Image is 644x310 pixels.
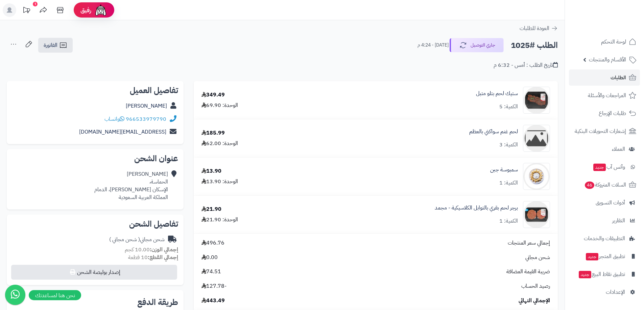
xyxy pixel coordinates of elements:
small: 10 قطعة [128,253,178,261]
span: 0.00 [201,254,218,261]
a: التطبيقات والخدمات [569,230,640,247]
a: تطبيق المتجرجديد [569,248,640,264]
strong: إجمالي الوزن: [150,246,178,254]
span: 74.51 [201,268,221,276]
a: تطبيق نقاط البيعجديد [569,266,640,282]
img: no_image-90x90.png [523,125,550,152]
span: رفيق [80,6,91,14]
a: لوحة التحكم [569,34,640,50]
div: الكمية: 5 [499,103,518,111]
div: تاريخ الطلب : أمس - 6:32 م [494,61,558,69]
a: برجر لحم بقري بالتوابل الكلاسيكية - مجمد [435,204,518,212]
span: جديد [586,253,598,260]
small: 10.00 كجم [125,246,178,254]
a: وآتس آبجديد [569,159,640,175]
div: 13.90 [201,167,221,175]
span: جديد [579,271,591,278]
img: 1756733048-%D8%A7%D9%84%D8%B2%D8%A7%D8%AF%20%D8%A7%D9%84%D8%B7%D8%A7%D8%B2%D8%AC%20%D8%A7%D9%84%D... [523,163,550,190]
span: ( شحن مجاني ) [109,235,140,244]
a: إشعارات التحويلات البنكية [569,123,640,139]
a: السلات المتروكة46 [569,177,640,193]
div: 349.49 [201,91,225,99]
a: الإعدادات [569,284,640,300]
h2: عنوان الشحن [12,154,178,163]
span: الفاتورة [44,41,57,49]
a: التقارير [569,213,640,229]
a: واتساب [104,115,124,123]
a: طلبات الإرجاع [569,105,640,121]
span: العملاء [612,144,625,154]
span: جديد [593,164,606,171]
span: التطبيقات والخدمات [584,234,625,243]
div: الكمية: 1 [499,179,518,187]
small: [DATE] - 4:24 م [418,42,449,49]
div: شحن مجاني [109,236,165,244]
div: الكمية: 1 [499,217,518,225]
span: شحن مجاني [525,254,550,261]
img: 609_6866570db304f_20801d19-90x90.png [523,87,550,114]
span: تطبيق المتجر [585,252,625,261]
h2: تفاصيل الشحن [12,220,178,228]
div: الوحدة: 62.00 [201,140,238,147]
img: logo-2.png [598,18,638,32]
span: العودة للطلبات [520,24,549,32]
img: 934_6866579d324c5_0b30d740-90x90.png [523,201,550,228]
strong: إجمالي القطع: [148,253,178,261]
div: الوحدة: 21.90 [201,216,238,224]
div: الوحدة: 69.90 [201,102,238,109]
img: ai-face.png [94,3,108,17]
a: [EMAIL_ADDRESS][DOMAIN_NAME] [79,128,166,136]
div: الوحدة: 13.90 [201,178,238,186]
span: لوحة التحكم [601,37,626,47]
a: لحم غنم سواكني بالعظم [469,128,518,136]
div: 185.99 [201,129,225,137]
span: 496.76 [201,239,224,247]
span: أدوات التسويق [596,198,625,207]
span: 46 [585,181,594,189]
h2: طريقة الدفع [137,298,178,306]
div: 1 [33,2,38,6]
a: أدوات التسويق [569,195,640,211]
a: الفاتورة [38,38,73,53]
a: 966533979790 [126,115,166,123]
a: [PERSON_NAME] [126,102,167,110]
button: جاري التوصيل [450,38,504,52]
span: وآتس آب [593,162,625,172]
div: [PERSON_NAME] الحماسة، الإسكان [PERSON_NAME]، الدمام المملكة العربية السعودية [94,170,168,201]
span: طلبات الإرجاع [599,109,626,118]
a: المراجعات والأسئلة [569,87,640,104]
span: الطلبات [611,73,626,82]
span: -127.78 [201,282,226,290]
div: الكمية: 3 [499,141,518,149]
a: العودة للطلبات [520,24,558,32]
span: السلات المتروكة [584,180,626,190]
h2: تفاصيل العميل [12,86,178,94]
span: التقارير [612,216,625,225]
a: تحديثات المنصة [18,3,35,19]
span: الأقسام والمنتجات [589,55,626,64]
span: ضريبة القيمة المضافة [506,268,550,276]
div: 21.90 [201,205,221,213]
span: 443.49 [201,297,225,305]
span: الإعدادات [606,287,625,297]
span: الإجمالي النهائي [519,297,550,305]
a: سمبوسة جبن [490,166,518,174]
a: العملاء [569,141,640,157]
a: ستيك لحم بتلو متبل [476,90,518,97]
span: المراجعات والأسئلة [588,91,626,100]
span: رصيد الحساب [521,282,550,290]
a: الطلبات [569,69,640,86]
button: إصدار بوليصة الشحن [11,265,177,280]
span: تطبيق نقاط البيع [578,270,625,279]
h2: الطلب #1025 [511,38,558,52]
span: إجمالي سعر المنتجات [508,239,550,247]
span: إشعارات التحويلات البنكية [575,126,626,136]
